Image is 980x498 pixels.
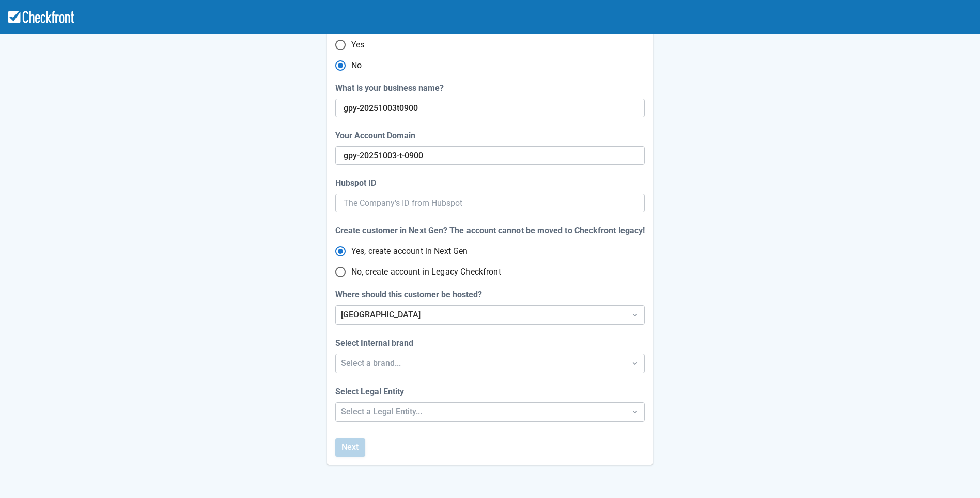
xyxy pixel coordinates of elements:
div: Select a brand... [341,357,620,370]
span: No [351,59,362,72]
div: Create customer in Next Gen? The account cannot be moved to Checkfront legacy! [335,224,645,237]
label: Select Internal brand [335,337,417,349]
span: Yes [351,39,364,51]
iframe: Chat Widget [831,387,980,498]
span: Dropdown icon [630,358,640,368]
label: Where should this customer be hosted? [335,288,486,301]
span: Dropdown icon [630,407,640,417]
input: The Company's ID from Hubspot [344,194,636,212]
label: Hubspot ID [335,177,380,189]
label: Select Legal Entity [335,385,408,398]
div: [GEOGRAPHIC_DATA] [341,309,620,321]
span: Yes, create account in Next Gen [351,245,468,258]
span: No, create account in Legacy Checkfront [351,266,501,278]
div: Select a Legal Entity... [341,406,620,418]
span: Dropdown icon [630,310,640,320]
label: What is your business name? [335,82,448,94]
label: Your Account Domain [335,130,419,142]
input: This will be your Account domain [344,99,634,117]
